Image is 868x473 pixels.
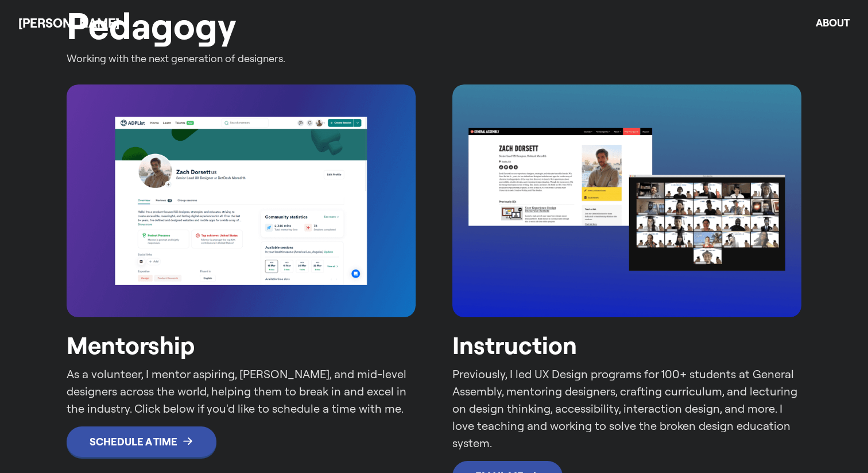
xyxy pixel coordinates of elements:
[67,366,416,417] p: As a volunteer, I mentor aspiring, [PERSON_NAME], and mid-level designers across the world, helpi...
[67,4,237,48] h2: Pedagogy
[452,366,801,452] p: Previously, I led UX Design programs for 100+ students at General Assembly, mentoring designers, ...
[67,327,195,363] h2: Mentorship
[816,16,850,29] a: About
[452,327,577,363] h2: Instruction
[67,84,416,317] img: Zach Dorsett's mentorship profile
[67,51,434,66] p: Working with the next generation of designers.
[67,426,216,457] a: Schedule a Time
[452,84,801,317] img: Zach Dorsett's teacher profile
[90,436,177,448] p: Schedule a Time
[18,15,119,31] a: [PERSON_NAME]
